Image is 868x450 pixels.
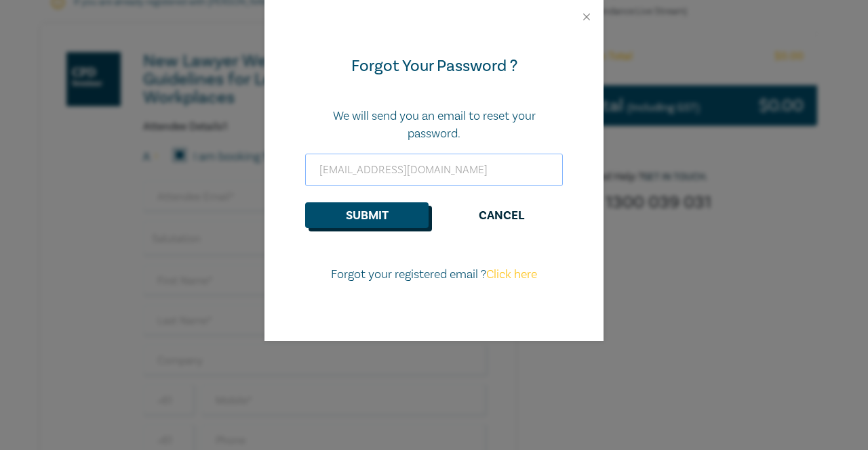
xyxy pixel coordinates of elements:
div: Forgot Your Password ? [305,55,563,77]
input: Enter email [305,154,563,186]
button: Close [580,11,593,23]
p: We will send you an email to reset your password. [305,108,563,143]
button: Submit [305,202,429,228]
button: Cancel [439,202,563,228]
p: Forgot your registered email ? [305,266,563,284]
a: Click here [486,267,537,282]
